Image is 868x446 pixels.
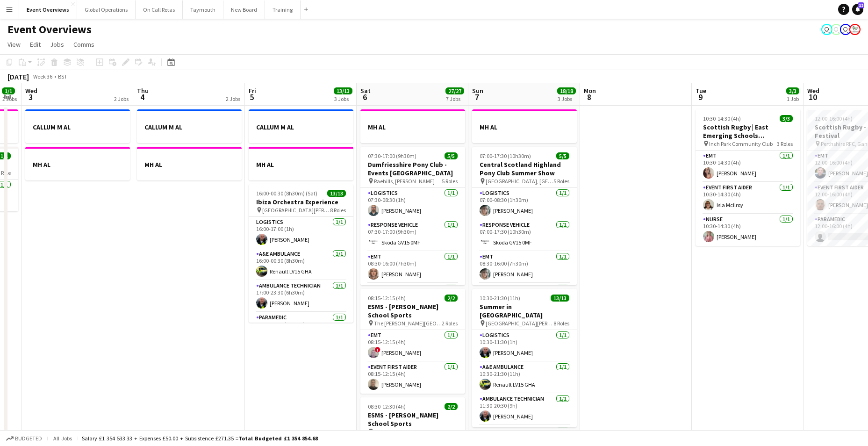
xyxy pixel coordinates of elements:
span: 12:00-16:00 (4h) [815,115,853,122]
app-job-card: CALLUM M AL [249,109,353,143]
span: 3/3 [780,115,793,122]
app-job-card: CALLUM M AL [25,109,130,143]
h3: Summer in [GEOGRAPHIC_DATA] [472,302,577,319]
span: Sat [360,86,371,95]
h1: Event Overviews [7,22,92,36]
div: 10:30-21:30 (11h)13/13Summer in [GEOGRAPHIC_DATA] [GEOGRAPHIC_DATA][PERSON_NAME], [GEOGRAPHIC_DAT... [472,289,577,427]
span: 5 [247,92,256,102]
app-job-card: 07:00-17:30 (10h30m)5/5Central Scotland Highland Pony Club Summer Show [GEOGRAPHIC_DATA], [GEOGRA... [472,147,577,285]
span: Mon [584,86,596,95]
app-job-card: 10:30-14:30 (4h)3/3Scottish Rugby | East Emerging Schools Championships | [GEOGRAPHIC_DATA] Inch ... [696,109,800,246]
h3: MH AL [360,123,465,131]
span: 8 Roles [553,320,569,327]
app-job-card: MH AL [137,147,242,180]
span: 12 [858,2,864,8]
h3: Ibiza Orchestra Experience [249,198,353,206]
app-user-avatar: Jackie Tolland [821,24,832,35]
span: Thu [137,86,149,95]
span: 3 Roles [777,140,793,147]
span: 2/2 [445,295,458,302]
app-card-role: Response Vehicle1/107:00-17:30 (10h30m)Skoda GV15 0MF [472,220,577,252]
span: 9 [694,92,706,102]
h3: MH AL [472,123,577,131]
button: Global Operations [77,0,136,19]
span: [GEOGRAPHIC_DATA][PERSON_NAME], [GEOGRAPHIC_DATA] [262,207,330,214]
span: 10 [806,92,819,102]
app-card-role: EMT1/108:15-12:15 (4h)![PERSON_NAME] [360,330,465,362]
app-card-role: Event First Aider1/108:15-12:15 (4h)[PERSON_NAME] [360,362,465,394]
span: 10:30-14:30 (4h) [703,115,741,122]
span: 08:30-12:30 (4h) [368,403,406,410]
button: Event Overviews [19,0,77,19]
div: MH AL [25,147,130,180]
span: 8 Roles [330,207,346,214]
h3: ESMS - [PERSON_NAME] School Sports [360,302,465,319]
div: 2 Jobs [2,95,17,102]
h3: MH AL [137,160,242,169]
h3: MH AL [25,160,130,169]
app-user-avatar: Operations Team [840,24,851,35]
button: Taymouth [183,0,223,19]
span: 5/5 [556,152,569,159]
span: 8 [582,92,596,102]
span: 2 Roles [442,320,458,327]
app-job-card: 16:00-00:30 (8h30m) (Sat)13/13Ibiza Orchestra Experience [GEOGRAPHIC_DATA][PERSON_NAME], [GEOGRAP... [249,184,353,323]
a: View [4,38,24,50]
span: Week 36 [31,73,54,80]
h3: CALLUM M AL [137,123,242,131]
span: 5 Roles [442,178,458,185]
app-card-role: Paramedic1/117:00-23:30 (6h30m) [249,312,353,344]
span: 27/27 [445,87,464,94]
app-card-role: Logistics1/110:30-11:30 (1h)[PERSON_NAME] [472,330,577,362]
app-job-card: MH AL [360,109,465,143]
div: 3 Jobs [334,95,352,102]
div: 3 Jobs [558,95,575,102]
span: All jobs [51,435,74,442]
span: 1/1 [2,87,15,94]
span: 07:00-17:30 (10h30m) [480,152,531,159]
span: 07:30-17:00 (9h30m) [368,152,416,159]
span: [GEOGRAPHIC_DATA][PERSON_NAME], [GEOGRAPHIC_DATA] [486,320,553,327]
div: 7 Jobs [446,95,464,102]
span: Raehills, [PERSON_NAME] [374,178,435,185]
div: 2 Jobs [114,95,129,102]
span: 3 [24,92,37,102]
h3: CALLUM M AL [249,123,353,131]
a: Jobs [46,38,68,50]
app-card-role: Ambulance Technician1/111:30-20:30 (9h)[PERSON_NAME] [472,394,577,425]
span: [GEOGRAPHIC_DATA], [GEOGRAPHIC_DATA] [486,178,553,185]
span: Comms [73,40,94,49]
span: View [7,40,21,49]
h3: Scottish Rugby | East Emerging Schools Championships | [GEOGRAPHIC_DATA] [696,123,800,140]
app-card-role: Ambulance Technician1/117:00-23:30 (6h30m)[PERSON_NAME] [249,281,353,312]
span: Fri [249,86,256,95]
button: On Call Rotas [136,0,183,19]
app-job-card: 08:15-12:15 (4h)2/2ESMS - [PERSON_NAME] School Sports The [PERSON_NAME][GEOGRAPHIC_DATA]2 RolesEM... [360,289,465,394]
app-user-avatar: Operations Team [831,24,842,35]
app-card-role: EMT1/110:30-14:30 (4h)[PERSON_NAME] [696,151,800,182]
span: 5/5 [445,152,458,159]
app-card-role: Paramedic1/1 [472,283,577,315]
a: 12 [852,4,863,15]
app-card-role: Event First Aider1/110:30-14:30 (4h)Isla McIlroy [696,182,800,214]
h3: CALLUM M AL [25,123,130,131]
div: 2 Jobs [226,95,240,102]
app-job-card: 07:30-17:00 (9h30m)5/5Dumfriesshire Pony Club - Events [GEOGRAPHIC_DATA] Raehills, [PERSON_NAME]5... [360,147,465,285]
h3: Dumfriesshire Pony Club - Events [GEOGRAPHIC_DATA] [360,160,465,177]
app-job-card: MH AL [249,147,353,180]
span: Wed [25,86,37,95]
span: Budgeted [15,435,42,442]
app-card-role: Nurse1/110:30-14:30 (4h)[PERSON_NAME] [696,214,800,246]
span: 3/3 [786,87,799,94]
span: Wed [807,86,819,95]
app-card-role: Logistics1/107:00-08:30 (1h30m)[PERSON_NAME] [472,188,577,220]
div: [DATE] [7,72,29,81]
